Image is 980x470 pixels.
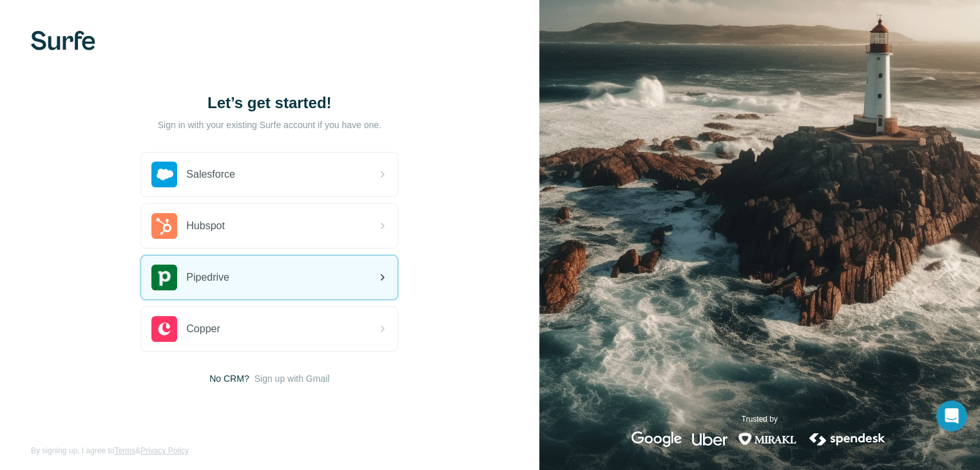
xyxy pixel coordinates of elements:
[186,270,229,285] span: Pipedrive
[151,162,177,187] img: salesforce's logo
[186,167,235,182] span: Salesforce
[209,372,249,385] span: No CRM?
[151,316,177,342] img: copper's logo
[186,321,220,337] span: Copper
[255,372,330,385] button: Sign up with Gmail
[186,218,225,234] span: Hubspot
[807,431,887,447] img: spendesk's logo
[631,431,682,447] img: google's logo
[151,265,177,290] img: pipedrive's logo
[31,445,189,456] span: By signing up, I agree to &
[742,413,778,425] p: Trusted by
[114,446,135,455] a: Terms
[31,31,95,50] img: Surfe's logo
[738,431,797,447] img: mirakl's logo
[936,400,967,431] div: Open Intercom Messenger
[692,431,727,447] img: uber's logo
[140,93,398,113] h1: Let’s get started!
[151,213,177,239] img: hubspot's logo
[158,118,381,131] p: Sign in with your existing Surfe account if you have one.
[140,446,189,455] a: Privacy Policy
